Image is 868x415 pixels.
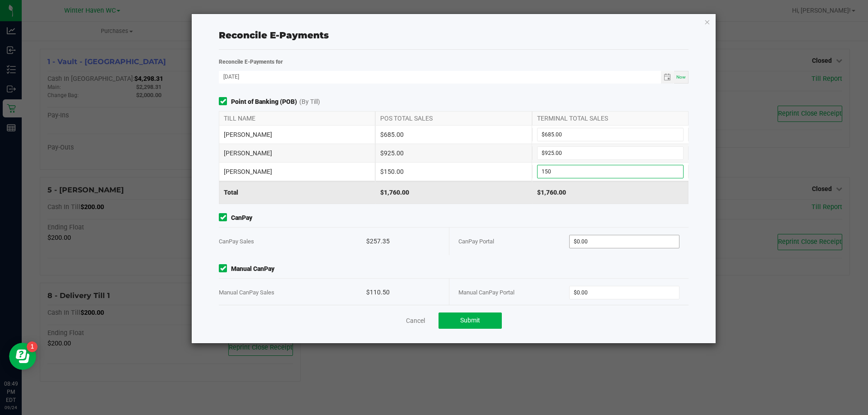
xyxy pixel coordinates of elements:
div: $257.35 [366,228,440,255]
span: Submit [460,317,480,324]
form-toggle: Include in reconciliation [219,264,231,274]
iframe: Resource center [9,343,36,370]
form-toggle: Include in reconciliation [219,97,231,107]
div: $1,760.00 [375,181,532,204]
span: CanPay Portal [458,238,494,245]
span: Manual CanPay Sales [219,289,274,296]
iframe: Resource center unread badge [27,341,38,352]
div: POS TOTAL SALES [375,112,532,125]
div: Total [219,181,375,204]
strong: Reconcile E-Payments for [219,59,283,65]
a: Cancel [406,316,425,325]
span: Manual CanPay Portal [458,289,514,296]
div: TILL NAME [219,112,375,125]
form-toggle: Include in reconciliation [219,213,231,223]
div: [PERSON_NAME] [219,126,375,144]
strong: Point of Banking (POB) [231,97,297,107]
div: $1,760.00 [532,181,689,204]
div: $110.50 [366,279,440,306]
div: [PERSON_NAME] [219,163,375,181]
strong: CanPay [231,213,252,223]
span: Toggle calendar [661,71,674,84]
span: CanPay Sales [219,238,254,245]
span: Now [676,75,686,79]
strong: Manual CanPay [231,264,274,274]
div: $150.00 [375,163,532,181]
div: $925.00 [375,144,532,162]
div: Reconcile E-Payments [219,28,689,42]
button: Submit [439,312,502,329]
input: Date [219,71,661,82]
div: TERMINAL TOTAL SALES [532,112,689,125]
div: [PERSON_NAME] [219,144,375,162]
div: $685.00 [375,126,532,144]
span: (By Till) [299,97,320,107]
